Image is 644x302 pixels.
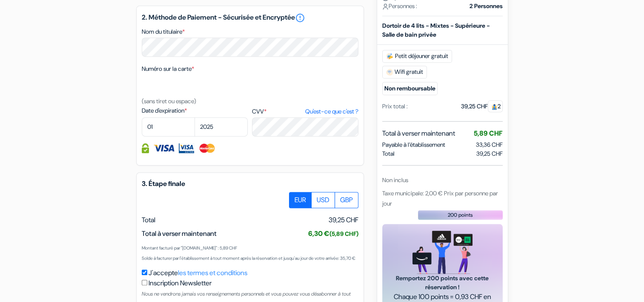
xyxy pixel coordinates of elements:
strong: 2 Personnes [469,2,503,11]
span: Remportez 200 points avec cette réservation ! [392,274,492,292]
small: (5,89 CHF) [329,230,358,238]
img: guest.svg [491,104,498,110]
label: Inscription Newsletter [149,278,212,288]
span: 39,25 CHF [329,215,358,225]
img: gift_card_hero_new.png [412,231,472,274]
img: user_icon.svg [382,3,389,10]
small: Montant facturé par "[DOMAIN_NAME]" : 5,89 CHF [142,245,237,251]
span: Wifi gratuit [382,66,427,78]
div: Basic radio toggle button group [289,192,358,208]
span: Total [142,215,155,224]
label: CVV [252,107,358,116]
a: les termes et conditions [178,268,247,277]
label: Numéro sur la carte [142,64,194,73]
div: 39,25 CHF [461,102,503,111]
span: Total à verser maintenant [142,229,217,238]
label: Nom du titulaire [142,27,185,36]
small: Solde à facturer par l'établissement à tout moment après la réservation et jusqu'au jour de votre... [142,256,355,261]
h5: 3. Étape finale [142,180,358,188]
span: 200 points [448,211,473,219]
label: EUR [289,192,312,208]
label: Date d'expiration [142,106,248,115]
a: Qu'est-ce que c'est ? [305,107,358,116]
div: Prix total : [382,102,408,111]
span: 2 [488,100,503,112]
span: 6,30 € [308,229,358,238]
img: free_wifi.svg [386,69,393,75]
img: free_breakfast.svg [386,53,393,60]
label: J'accepte [149,268,247,278]
span: Payable à l’établissement [382,140,445,149]
img: Information de carte de crédit entièrement encryptée et sécurisée [142,143,149,153]
span: Taxe municipale: 2,00 € Prix par personne par jour [382,189,498,207]
img: Visa [153,143,175,153]
a: error_outline [295,13,305,23]
span: 39,25 CHF [476,149,503,158]
label: GBP [335,192,358,208]
img: Visa Electron [179,143,194,153]
span: Total [382,149,395,158]
span: Total à verser maintenant [382,128,455,139]
small: (sans tiret ou espace) [142,97,196,105]
span: Petit déjeuner gratuit [382,50,452,63]
h5: 2. Méthode de Paiement - Sécurisée et Encryptée [142,13,358,23]
b: Dortoir de 4 lits - Mixtes - Supérieure - Salle de bain privée [382,22,490,38]
img: Master Card [198,143,216,153]
span: Personnes : [382,2,417,11]
small: Non remboursable [382,82,438,95]
label: USD [311,192,335,208]
span: 33,36 CHF [476,141,503,148]
span: 5,89 CHF [474,129,503,138]
div: Non inclus [382,176,503,185]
